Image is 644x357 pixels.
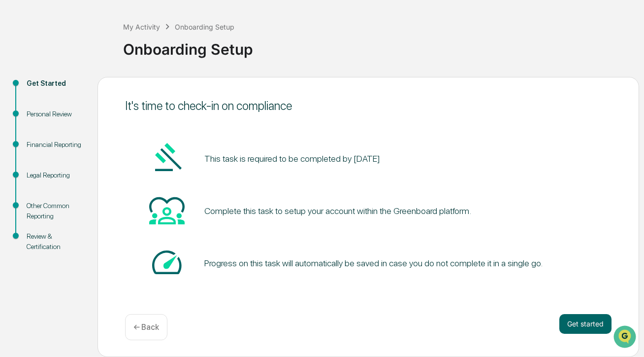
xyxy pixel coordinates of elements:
[559,314,612,334] button: Get started
[98,167,119,175] span: Pylon
[204,258,543,268] div: Progress on this task will automatically be saved in case you do not complete it in a single go.
[10,21,179,36] p: How can we help?
[71,125,79,133] div: 🗄️
[167,78,179,90] button: Start new chat
[123,33,639,58] div: Onboarding Setup
[27,140,82,150] div: Financial Reporting
[27,109,82,119] div: Personal Review
[27,170,82,180] div: Legal Reporting
[149,192,185,228] img: Heart
[10,125,18,133] div: 🖐️
[10,144,18,152] div: 🔎
[27,201,82,221] div: Other Common Reporting
[20,124,64,134] span: Preclearance
[612,324,639,351] iframe: Open customer support
[149,140,185,176] img: Gavel
[27,231,82,252] div: Review & Certification
[6,139,66,157] a: 🔎Data Lookup
[33,85,129,93] div: We're offline, we'll be back soon
[204,206,471,216] div: Complete this task to setup your account within the Greenboard platform.
[6,120,67,138] a: 🖐️Preclearance
[20,143,62,153] span: Data Lookup
[10,75,28,93] img: 1746055101610-c473b297-6a78-478c-a979-82029cc54cd1
[123,23,160,31] div: My Activity
[27,78,82,89] div: Get Started
[69,167,119,175] a: Powered byPylon
[133,322,159,332] p: ← Back
[175,23,234,31] div: Onboarding Setup
[81,124,122,134] span: Attestations
[67,120,126,138] a: 🗄️Attestations
[204,152,380,165] pre: This task is required to be completed by [DATE]
[33,75,161,85] div: Start new chat
[149,245,185,280] img: Speed-dial
[125,99,612,113] div: It's time to check-in on compliance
